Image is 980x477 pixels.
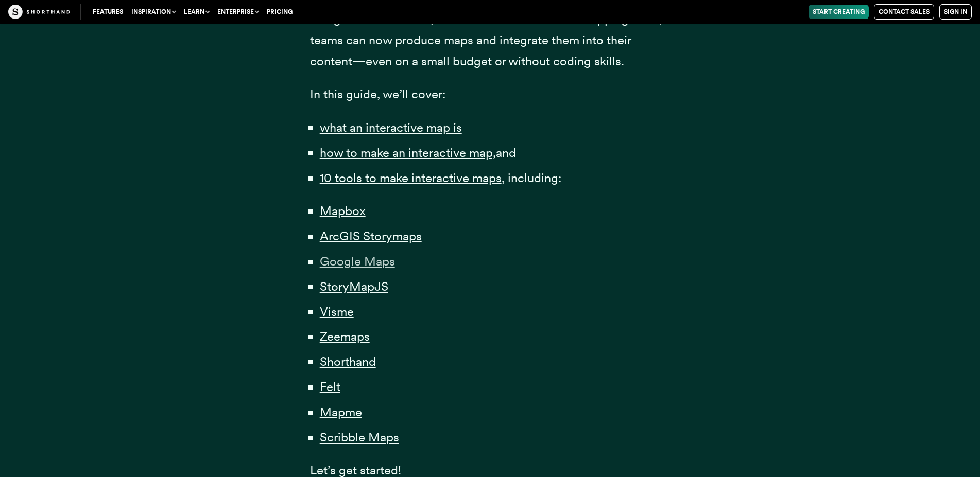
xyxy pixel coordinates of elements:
a: how to make an interactive map, [320,145,496,160]
a: Pricing [263,5,297,19]
a: 10 tools to make interactive maps [320,170,502,185]
a: Start Creating [809,5,869,19]
span: In this guide, we’ll cover: [310,86,445,101]
a: ArcGIS Storymaps [320,228,422,243]
a: Mapme [320,404,362,419]
a: Mapbox [320,203,366,218]
a: StoryMapJS [320,279,388,294]
a: Scribble Maps [320,430,399,445]
a: Shorthand [320,354,376,369]
a: Contact Sales [874,4,934,20]
a: what an interactive map is [320,120,462,135]
button: Learn [180,5,213,19]
a: Features [89,5,127,19]
button: Enterprise [213,5,263,19]
span: The good news is that, with the rise of interactive mapping tools, teams can now produce maps and... [310,11,662,68]
span: and [496,145,516,160]
a: Sign in [939,4,972,20]
a: Felt [320,379,340,394]
a: Google Maps [320,254,395,269]
button: Inspiration [127,5,180,19]
span: Google Maps [320,254,395,269]
a: Zeemaps [320,329,370,344]
a: Visme [320,304,354,319]
img: The Craft [8,5,70,19]
span: , including: [502,170,561,185]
